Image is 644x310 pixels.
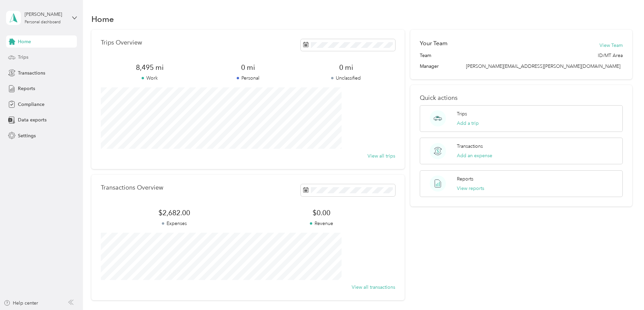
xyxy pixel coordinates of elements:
[4,300,38,307] button: Help center
[199,63,297,72] span: 0 mi
[18,69,45,77] span: Transactions
[199,75,297,82] p: Personal
[101,75,199,82] p: Work
[25,11,67,18] div: [PERSON_NAME]
[248,208,395,218] span: $0.00
[606,272,644,310] iframe: Everlance-gr Chat Button Frame
[598,52,623,59] span: ID/MT Area
[420,39,447,48] h2: Your Team
[457,110,467,117] p: Trips
[457,152,492,159] button: Add an expense
[18,85,35,92] span: Reports
[297,63,395,72] span: 0 mi
[457,120,479,127] button: Add a trip
[101,63,199,72] span: 8,495 mi
[18,101,45,108] span: Compliance
[457,143,483,150] p: Transactions
[466,63,620,69] span: [PERSON_NAME][EMAIL_ADDRESS][PERSON_NAME][DOMAIN_NAME]
[457,185,484,192] button: View reports
[18,54,28,61] span: Trips
[420,52,431,59] span: Team
[18,132,36,139] span: Settings
[25,20,61,24] div: Personal dashboard
[297,75,395,82] p: Unclassified
[457,175,473,182] p: Reports
[18,116,47,123] span: Data exports
[420,94,623,102] p: Quick actions
[91,16,114,23] h1: Home
[599,42,623,49] button: View Team
[101,184,163,191] p: Transactions Overview
[101,39,142,46] p: Trips Overview
[248,220,395,227] p: Revenue
[101,208,248,218] span: $2,682.00
[18,38,31,45] span: Home
[368,152,395,160] button: View all trips
[101,220,248,227] p: Expenses
[420,63,439,70] span: Manager
[352,284,395,291] button: View all transactions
